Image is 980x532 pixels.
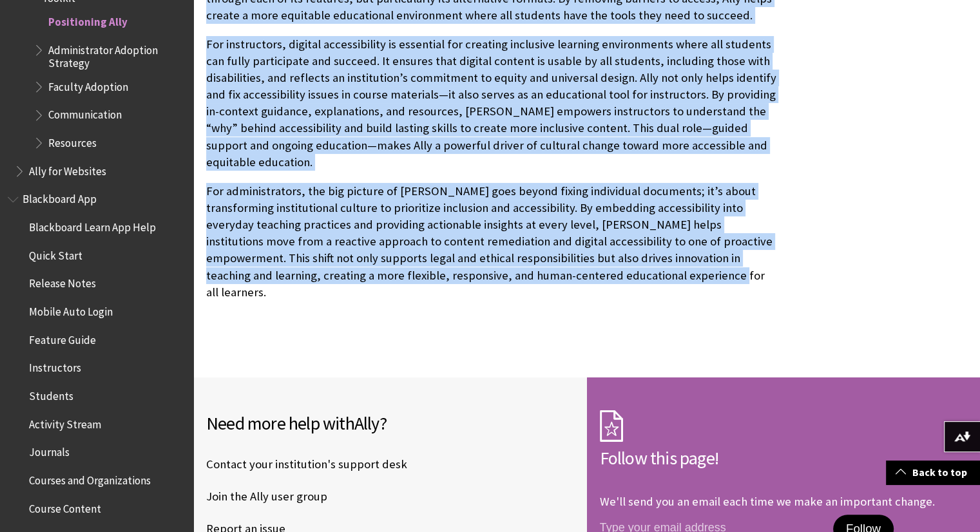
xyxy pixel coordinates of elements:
span: Administrator Adoption Strategy [48,39,184,70]
span: Blackboard Learn App Help [29,216,156,234]
span: Students [29,385,73,403]
p: For instructors, digital accessibility is essential for creating inclusive learning environments ... [206,36,776,171]
span: Quick Start [29,245,82,262]
span: Courses and Organizations [29,470,151,487]
span: Blackboard App [23,189,97,206]
span: Ally [354,412,380,435]
span: Instructors [29,357,81,375]
span: Release Notes [29,273,96,290]
span: Mobile Auto Login [29,301,113,318]
span: Positioning Ally [48,11,128,28]
span: Communication [48,104,122,122]
span: Feature Guide [29,329,96,347]
a: Join the Ally user group [206,487,327,506]
a: Contact your institution's support desk [206,455,407,474]
img: Subscription Icon [600,410,623,442]
a: Back to top [886,461,980,484]
span: Course Content [29,498,101,515]
h2: Follow this page! [600,444,968,471]
span: Faculty Adoption [48,76,128,93]
p: For administrators, the big picture of [PERSON_NAME] goes beyond fixing individual documents; it’... [206,183,776,301]
span: Journals [29,442,70,459]
span: Ally for Websites [29,160,106,178]
span: Resources [48,132,97,149]
h2: Need more help with ? [206,410,574,437]
span: Activity Stream [29,413,101,431]
p: We'll send you an email each time we make an important change. [600,494,935,509]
